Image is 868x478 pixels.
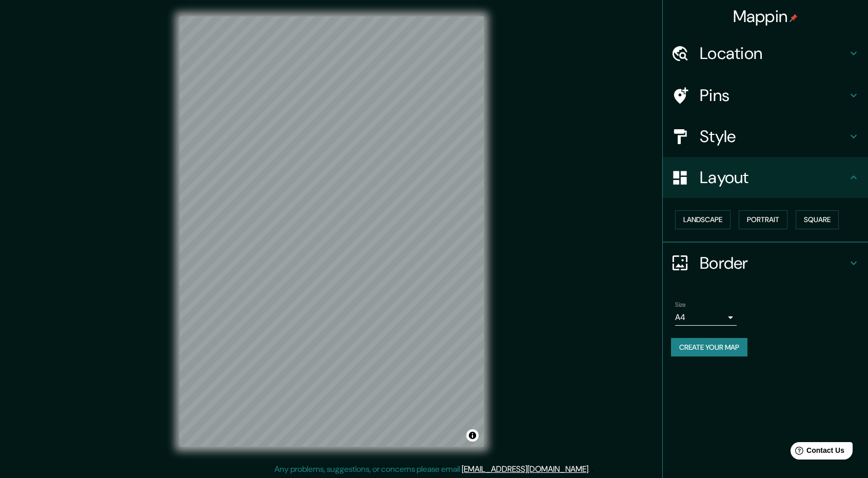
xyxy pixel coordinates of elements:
[274,463,590,475] p: Any problems, suggestions, or concerns please email .
[462,464,588,474] a: [EMAIL_ADDRESS][DOMAIN_NAME]
[663,116,868,157] div: Style
[675,210,731,229] button: Landscape
[796,210,839,229] button: Square
[663,75,868,116] div: Pins
[700,43,847,64] h4: Location
[590,463,591,475] div: .
[700,85,847,106] h4: Pins
[663,243,868,284] div: Border
[700,167,847,188] h4: Layout
[663,33,868,74] div: Location
[777,438,857,467] iframe: Help widget launcher
[591,463,594,475] div: .
[675,309,737,326] div: A4
[700,126,847,147] h4: Style
[180,16,484,447] canvas: Map
[675,300,686,309] label: Size
[790,14,798,22] img: pin-icon.png
[466,429,479,442] button: Toggle attribution
[733,6,798,27] h4: Mappin
[739,210,787,229] button: Portrait
[671,338,747,357] button: Create your map
[663,157,868,198] div: Layout
[700,253,847,273] h4: Border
